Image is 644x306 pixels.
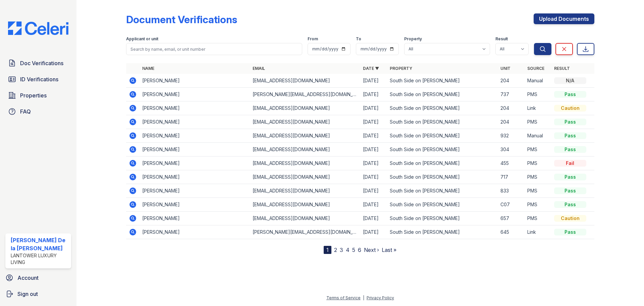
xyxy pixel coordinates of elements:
td: [PERSON_NAME] [140,88,250,101]
label: Result [495,36,508,42]
td: South Side on [PERSON_NAME] [387,115,497,129]
td: South Side on [PERSON_NAME] [387,198,497,212]
img: CE_Logo_Blue-a8612792a0a2168367f1c8372b55b34899dd931a85d93a1a3d3e32e68fde9ad4.png [3,21,74,35]
td: 717 [498,170,525,184]
a: 6 [358,247,361,253]
td: 204 [498,115,525,129]
td: [PERSON_NAME][EMAIL_ADDRESS][DOMAIN_NAME] [250,88,360,101]
div: Pass [554,229,586,235]
td: 304 [498,143,525,157]
td: [DATE] [360,74,387,88]
div: Pass [554,146,586,153]
td: [EMAIL_ADDRESS][DOMAIN_NAME] [250,198,360,212]
td: PMS [525,143,551,157]
label: Property [404,36,422,42]
a: 2 [334,247,337,253]
a: Next › [364,247,379,253]
td: [DATE] [360,115,387,129]
a: Sign out [3,287,74,301]
td: [EMAIL_ADDRESS][DOMAIN_NAME] [250,115,360,129]
td: [EMAIL_ADDRESS][DOMAIN_NAME] [250,143,360,157]
td: [EMAIL_ADDRESS][DOMAIN_NAME] [250,74,360,88]
td: Manual [525,74,551,88]
div: Document Verifications [126,13,237,26]
div: Pass [554,174,586,180]
td: PMS [525,198,551,212]
a: Upload Documents [534,13,594,24]
td: [EMAIL_ADDRESS][DOMAIN_NAME] [250,212,360,225]
td: South Side on [PERSON_NAME] [387,225,497,239]
td: 737 [498,88,525,101]
a: Last » [382,247,396,253]
td: South Side on [PERSON_NAME] [387,101,497,115]
td: [DATE] [360,170,387,184]
a: Name [142,66,154,71]
td: [DATE] [360,101,387,115]
td: 657 [498,212,525,225]
a: Privacy Policy [367,295,394,300]
td: South Side on [PERSON_NAME] [387,170,497,184]
label: Applicant or unit [126,36,158,42]
a: Property [390,66,412,71]
td: [PERSON_NAME] [140,115,250,129]
div: Pass [554,91,586,98]
td: [DATE] [360,88,387,101]
td: Link [525,101,551,115]
td: C07 [498,198,525,212]
div: Pass [554,119,586,125]
div: 1 [324,246,331,254]
td: [DATE] [360,225,387,239]
div: N/A [554,77,586,84]
a: Properties [5,89,71,102]
td: [EMAIL_ADDRESS][DOMAIN_NAME] [250,170,360,184]
td: [PERSON_NAME] [140,157,250,170]
div: Pass [554,132,586,139]
td: 455 [498,157,525,170]
div: Caution [554,215,586,222]
a: Account [3,271,74,285]
a: 5 [352,247,355,253]
td: [EMAIL_ADDRESS][DOMAIN_NAME] [250,101,360,115]
td: PMS [525,184,551,198]
td: [EMAIL_ADDRESS][DOMAIN_NAME] [250,184,360,198]
td: [PERSON_NAME] [140,184,250,198]
a: 3 [340,247,343,253]
td: Link [525,225,551,239]
a: Doc Verifications [5,56,71,70]
td: 204 [498,74,525,88]
a: ID Verifications [5,73,71,86]
div: | [363,295,364,300]
td: [EMAIL_ADDRESS][DOMAIN_NAME] [250,157,360,170]
td: South Side on [PERSON_NAME] [387,88,497,101]
a: Terms of Service [326,295,361,300]
td: Manual [525,129,551,143]
div: [PERSON_NAME] De la [PERSON_NAME] [11,236,68,252]
td: [PERSON_NAME] [140,129,250,143]
label: From [308,36,318,42]
a: Unit [500,66,511,71]
td: [PERSON_NAME] [140,225,250,239]
td: PMS [525,170,551,184]
td: 204 [498,101,525,115]
span: Sign out [17,290,38,298]
a: 4 [346,247,350,253]
td: PMS [525,88,551,101]
div: Fail [554,160,586,167]
a: Source [527,66,544,71]
td: South Side on [PERSON_NAME] [387,74,497,88]
input: Search by name, email, or unit number [126,43,302,55]
td: 645 [498,225,525,239]
td: [DATE] [360,184,387,198]
span: FAQ [20,107,31,116]
td: PMS [525,157,551,170]
td: [DATE] [360,212,387,225]
td: 833 [498,184,525,198]
td: [PERSON_NAME] [140,74,250,88]
td: [EMAIL_ADDRESS][DOMAIN_NAME] [250,129,360,143]
span: Account [17,274,39,282]
td: [PERSON_NAME][EMAIL_ADDRESS][DOMAIN_NAME] [250,225,360,239]
td: [PERSON_NAME] [140,101,250,115]
td: [DATE] [360,198,387,212]
td: [DATE] [360,143,387,157]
